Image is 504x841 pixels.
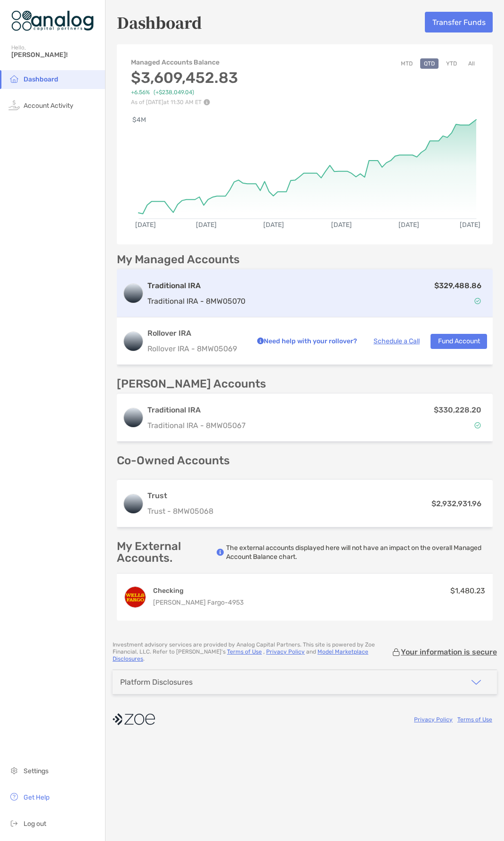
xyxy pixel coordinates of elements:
[124,408,143,427] img: logo account
[474,298,481,304] img: Account Status icon
[113,641,391,663] p: Investment advisory services are provided by Analog Capital Partners . This site is powered by Zo...
[203,99,210,105] img: Performance Info
[263,221,284,229] text: [DATE]
[397,58,416,69] button: MTD
[398,221,419,229] text: [DATE]
[132,116,146,124] text: $4M
[474,422,481,429] img: Account Status icon
[147,343,244,355] p: Rollover IRA - 8MW05069
[147,280,245,291] h3: Traditional IRA
[442,58,461,69] button: YTD
[460,221,480,229] text: [DATE]
[471,677,482,688] img: icon arrow
[8,791,20,802] img: get-help icon
[431,498,481,509] p: $2,932,931.96
[11,51,99,59] span: [PERSON_NAME]!
[24,767,49,775] span: Settings
[24,75,58,83] span: Dashboard
[217,549,224,556] img: info
[135,221,156,229] text: [DATE]
[120,678,193,687] div: Platform Disclosures
[125,587,146,607] img: EVERYDAY CHECKING ...4953
[228,598,244,606] span: 4953
[425,12,493,32] button: Transfer Funds
[226,543,493,561] p: The external accounts displayed here will not have an impact on the overall Managed Account Balan...
[8,765,20,776] img: settings icon
[401,647,497,656] p: Your information is secure
[24,793,49,801] span: Get Help
[131,58,238,66] h4: Managed Accounts Balance
[374,337,420,345] a: Schedule a Call
[457,716,492,723] a: Terms of Use
[117,455,493,467] p: Co-Owned Accounts
[113,648,368,662] a: Model Marketplace Disclosures
[24,820,46,828] span: Log out
[147,328,244,339] h3: Rollover IRA
[124,494,143,513] img: logo account
[431,334,487,349] button: Fund Account
[117,11,202,33] h5: Dashboard
[8,73,20,84] img: household icon
[113,709,155,730] img: company logo
[147,505,213,517] p: Trust - 8MW05068
[124,284,143,303] img: logo account
[255,335,357,347] p: Need help with your rollover?
[131,99,238,105] p: As of [DATE] at 11:30 AM ET
[266,648,305,655] a: Privacy Policy
[464,58,479,69] button: All
[24,102,73,110] span: Account Activity
[153,586,244,595] h4: Checking
[196,221,217,229] text: [DATE]
[450,586,485,595] span: $1,480.23
[434,280,481,291] p: $329,488.86
[131,89,150,96] span: +6.56%
[117,541,217,564] p: My External Accounts.
[331,221,352,229] text: [DATE]
[147,420,245,431] p: Traditional IRA - 8MW05067
[414,716,453,723] a: Privacy Policy
[117,378,266,390] p: [PERSON_NAME] Accounts
[434,404,481,416] p: $330,228.20
[11,4,94,38] img: Zoe Logo
[117,254,240,266] p: My Managed Accounts
[227,648,262,655] a: Terms of Use
[147,404,245,416] h3: Traditional IRA
[124,332,143,351] img: logo account
[8,99,20,111] img: activity icon
[420,58,439,69] button: QTD
[8,817,20,829] img: logout icon
[147,295,245,307] p: Traditional IRA - 8MW05070
[147,490,213,501] h3: Trust
[153,598,228,606] span: [PERSON_NAME] Fargo -
[154,89,194,96] span: ( +$238,049.04 )
[131,69,238,87] h3: $3,609,452.83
